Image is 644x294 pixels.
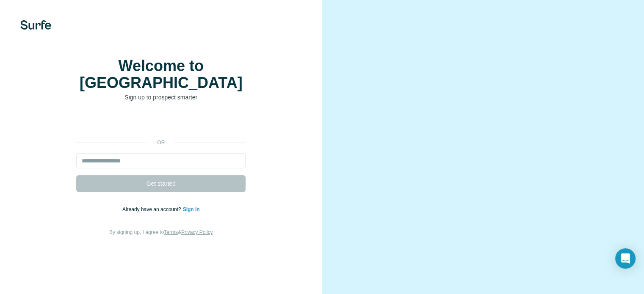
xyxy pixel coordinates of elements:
[147,139,174,146] p: or
[164,229,178,235] a: Terms
[181,229,213,235] a: Privacy Policy
[76,93,246,102] p: Sign up to prospect smarter
[72,114,250,133] iframe: Sign in with Google Button
[122,206,183,212] span: Already have an account?
[615,248,636,269] div: Open Intercom Messenger
[109,229,213,235] span: By signing up, I agree to &
[20,20,51,30] img: Surfe's logo
[76,58,246,91] h1: Welcome to [GEOGRAPHIC_DATA]
[183,206,200,212] a: Sign in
